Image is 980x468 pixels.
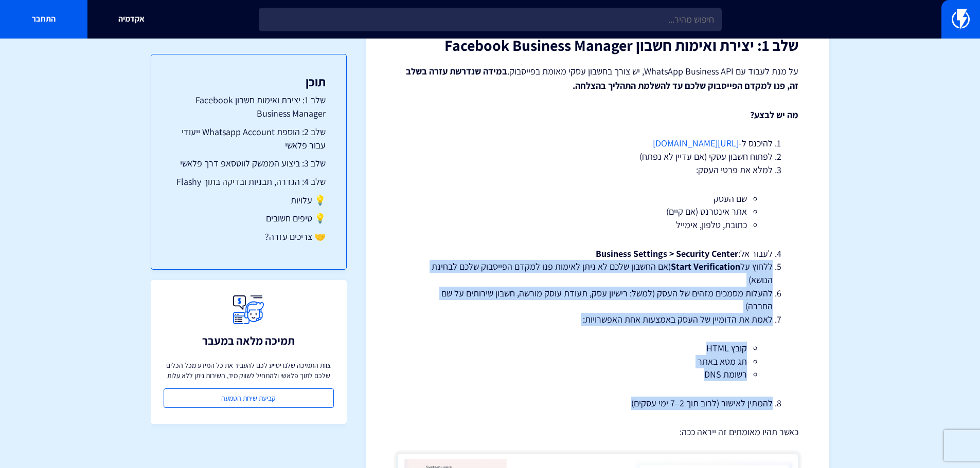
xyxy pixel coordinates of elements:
[449,368,747,381] li: רשומת DNS
[423,260,773,286] li: ללחוץ על (אם החשבון שלכם לא ניתן לאימות פנו למקדם הפייסבוק שלכם לבחינת הנושא)
[164,388,334,408] a: קביעת שיחת הטמעה
[423,163,773,232] li: למלא את פרטי העסק:
[596,248,738,259] strong: Business Settings > Security Center
[202,334,295,347] h3: תמיכה מלאה במעבר
[172,212,326,225] a: 💡 טיפים חשובים
[653,137,739,149] a: [URL][DOMAIN_NAME]
[423,313,773,381] li: לאמת את הדומיין של העסק באמצעות אחת האפשרויות:
[397,37,798,54] h2: שלב 1: יצירת ואימות חשבון Facebook Business Manager
[172,75,326,88] h3: תוכן
[423,150,773,163] li: לפתוח חשבון עסקי (אם עדיין לא נפתח)
[423,287,773,313] li: להעלות מסמכים מזהים של העסק (למשל: רישיון עסק, תעודת עוסק מורשה, חשבון שירותים על שם החברה)
[172,157,326,170] a: שלב 3: ביצוע הממשק לווטסאפ דרך פלאשי
[449,192,747,205] li: שם העסק
[449,342,747,355] li: קובץ HTML
[671,260,740,272] strong: Start Verification
[172,194,326,207] a: 💡 עלויות
[172,125,326,152] a: שלב 2: הוספת Whatsapp Account ייעודי עבור פלאשי
[449,218,747,232] li: כתובת, טלפון, אימייל
[259,8,722,31] input: חיפוש מהיר...
[423,397,773,410] li: להמתין לאישור (לרוב תוך 2–7 ימי עסקים)
[449,205,747,218] li: אתר אינטרנט (אם קיים)
[423,247,773,260] li: לעבור אל:
[164,360,334,381] p: צוות התמיכה שלנו יסייע לכם להעביר את כל המידע מכל הכלים שלכם לתוך פלאשי ולהתחיל לשווק מיד, השירות...
[423,137,773,150] li: להיכנס ל-
[750,109,798,121] strong: מה יש לבצע?
[406,65,798,91] strong: במידה שנדרשת עזרה בשלב זה, פנו למקדם הפייסבוק שלכם עד להשלמת התהליך בהצלחה.
[397,64,798,93] p: על מנת לעבוד עם WhatsApp Business API, יש צורך בחשבון עסקי מאומת בפייסבוק.
[172,175,326,189] a: שלב 4: הגדרה, תבניות ובדיקה בתוך Flashy
[172,93,326,120] a: שלב 1: יצירת ואימות חשבון Facebook Business Manager
[397,425,798,439] p: כאשר תהיו מאומתים זה ייראה ככה:
[172,230,326,244] a: 🤝 צריכים עזרה?
[449,355,747,368] li: תג מטא באתר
